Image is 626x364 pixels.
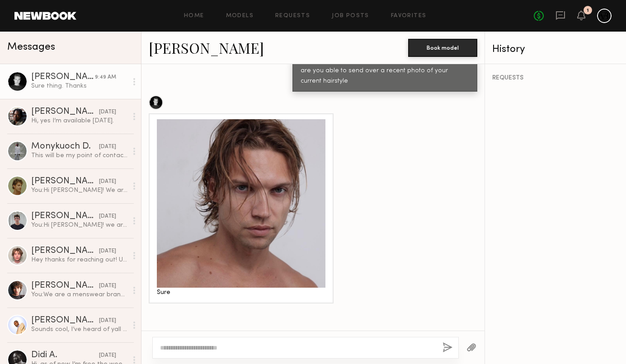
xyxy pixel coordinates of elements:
[31,117,127,125] div: Hi, yes I’m available [DATE].
[332,13,369,19] a: Job Posts
[408,43,477,51] a: Book model
[391,13,427,19] a: Favorites
[31,290,127,299] div: You: We are a menswear brand looking for models for a one-day shoot in [GEOGRAPHIC_DATA]. We will...
[99,143,116,151] div: [DATE]
[31,107,99,117] div: [PERSON_NAME]
[184,13,204,19] a: Home
[31,142,99,151] div: Monykuoch D.
[408,39,477,57] button: Book model
[99,108,116,117] div: [DATE]
[99,247,116,256] div: [DATE]
[31,316,99,325] div: [PERSON_NAME]
[31,247,99,256] div: [PERSON_NAME]
[95,73,116,82] div: 9:49 AM
[31,82,127,90] div: Sure thing. Thanks
[149,38,264,57] a: [PERSON_NAME]
[31,256,127,264] div: Hey thanks for reaching out! Unfortunately I am only free the 6th or 7th. Let me know if thatd work!
[275,13,310,19] a: Requests
[31,325,127,334] div: Sounds cool, I’ve heard of yall before! When & where? What’s the pay rate?
[492,44,619,55] div: History
[31,351,99,360] div: Didi A.
[99,351,116,360] div: [DATE]
[492,75,619,81] div: REQUESTS
[31,186,127,195] div: You: Hi [PERSON_NAME]! We are looking for models for a one-day shoot in LA for our menswear brand...
[31,151,127,160] div: This will be my point of contact [PERSON_NAME][EMAIL_ADDRESS][DOMAIN_NAME]
[31,177,99,186] div: [PERSON_NAME]
[31,212,99,221] div: [PERSON_NAME]
[587,8,589,13] div: 1
[31,281,99,290] div: [PERSON_NAME]
[99,212,116,221] div: [DATE]
[7,42,55,52] span: Messages
[301,66,469,87] div: are you able to send over a recent photo of your current hairstyle
[99,177,116,186] div: [DATE]
[31,221,127,229] div: You: Hi [PERSON_NAME]! we are a menswear brand looking for models for a one-day shoot in [GEOGRAP...
[157,288,325,298] div: Sure
[31,73,95,82] div: [PERSON_NAME]
[99,282,116,290] div: [DATE]
[99,317,116,325] div: [DATE]
[226,13,254,19] a: Models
